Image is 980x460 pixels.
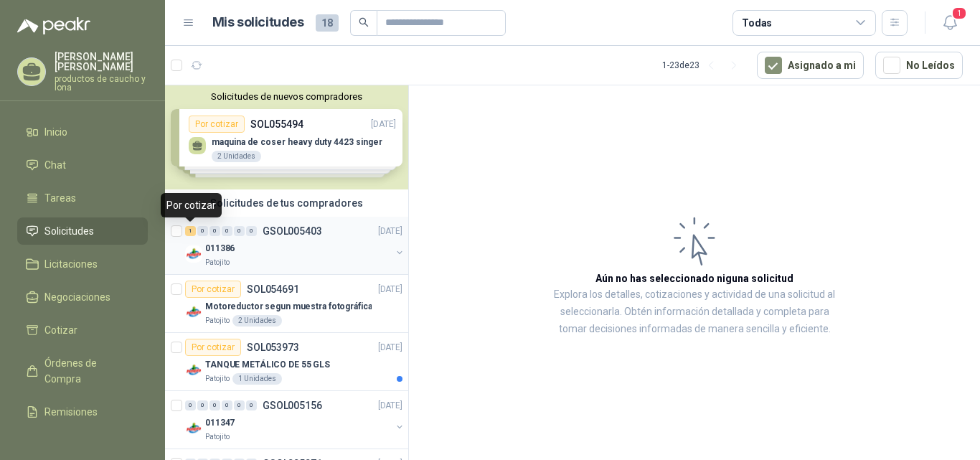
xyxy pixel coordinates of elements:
[44,256,98,272] span: Licitaciones
[44,289,110,305] span: Negociaciones
[205,315,230,327] p: Patojito
[55,52,148,72] p: [PERSON_NAME] [PERSON_NAME]
[234,400,245,410] div: 0
[17,118,148,146] a: Inicio
[875,52,963,79] button: No Leídos
[232,373,282,385] div: 1 Unidades
[17,250,148,278] a: Licitaciones
[44,404,98,420] span: Remisiones
[165,333,408,391] a: Por cotizarSOL053973[DATE] Company LogoTANQUE METÁLICO DE 55 GLSPatojito1 Unidades
[185,362,202,379] img: Company Logo
[742,15,772,31] div: Todas
[246,226,257,236] div: 0
[662,54,745,77] div: 1 - 23 de 23
[232,315,282,327] div: 2 Unidades
[263,400,322,410] p: GSOL005156
[161,193,222,217] div: Por cotizar
[316,14,339,32] span: 18
[185,400,196,410] div: 0
[17,217,148,245] a: Solicitudes
[197,400,208,410] div: 0
[205,416,235,430] p: 011347
[197,226,208,236] div: 0
[205,300,372,314] p: Motoreductor segun muestra fotográfica
[17,184,148,212] a: Tareas
[44,223,94,239] span: Solicitudes
[552,286,837,338] p: Explora los detalles, cotizaciones y actividad de una solicitud al seleccionarla. Obtén informaci...
[247,342,299,352] p: SOL053973
[246,400,257,410] div: 0
[165,189,408,217] div: Solicitudes de tus compradores
[247,284,299,294] p: SOL054691
[378,399,402,413] p: [DATE]
[185,281,241,298] div: Por cotizar
[165,275,408,333] a: Por cotizarSOL054691[DATE] Company LogoMotoreductor segun muestra fotográficaPatojito2 Unidades
[205,373,230,385] p: Patojito
[212,12,304,33] h1: Mis solicitudes
[17,316,148,344] a: Cotizar
[185,339,241,356] div: Por cotizar
[171,91,402,102] button: Solicitudes de nuevos compradores
[378,225,402,238] p: [DATE]
[222,226,232,236] div: 0
[17,349,148,393] a: Órdenes de Compra
[17,283,148,311] a: Negociaciones
[44,157,66,173] span: Chat
[185,245,202,263] img: Company Logo
[205,257,230,268] p: Patojito
[209,226,220,236] div: 0
[951,6,967,20] span: 1
[205,431,230,443] p: Patojito
[234,226,245,236] div: 0
[222,400,232,410] div: 0
[359,17,369,27] span: search
[55,75,148,92] p: productos de caucho y lona
[17,398,148,426] a: Remisiones
[44,190,76,206] span: Tareas
[757,52,864,79] button: Asignado a mi
[17,151,148,179] a: Chat
[44,124,67,140] span: Inicio
[185,420,202,437] img: Company Logo
[378,341,402,355] p: [DATE]
[44,322,77,338] span: Cotizar
[165,85,408,189] div: Solicitudes de nuevos compradoresPor cotizarSOL055494[DATE] maquina de coser heavy duty 4423 sing...
[185,397,405,443] a: 0 0 0 0 0 0 GSOL005156[DATE] Company Logo011347Patojito
[209,400,220,410] div: 0
[185,226,196,236] div: 1
[185,222,405,268] a: 1 0 0 0 0 0 GSOL005403[DATE] Company Logo011386Patojito
[185,304,202,321] img: Company Logo
[205,358,330,372] p: TANQUE METÁLICO DE 55 GLS
[595,271,793,286] h3: Aún no has seleccionado niguna solicitud
[378,283,402,296] p: [DATE]
[937,10,963,36] button: 1
[17,17,90,34] img: Logo peakr
[263,226,322,236] p: GSOL005403
[44,355,134,387] span: Órdenes de Compra
[205,242,235,255] p: 011386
